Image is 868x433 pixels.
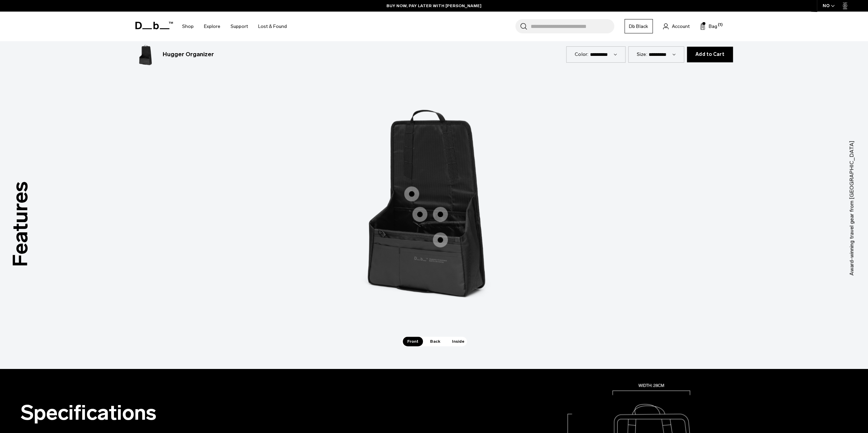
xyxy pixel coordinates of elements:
span: (1) [718,22,723,28]
h3: Hugger Organizer [163,50,214,59]
h3: Features [5,181,36,267]
a: Shop [182,14,194,38]
label: Color: [575,51,589,58]
div: 1 / 3 [332,70,536,337]
span: Account [672,23,690,30]
a: BUY NOW, PAY LATER WITH [PERSON_NAME] [386,3,482,9]
a: Support [231,14,248,38]
a: Lost & Found [258,14,287,38]
a: Account [663,22,690,30]
span: Back [426,337,445,346]
span: Front [403,337,423,346]
label: Size: [637,51,647,58]
img: Hugger Organizer Black Out [135,44,157,65]
button: Add to Cart [687,47,733,62]
nav: Main Navigation [177,12,292,41]
span: Bag [709,23,717,30]
a: Explore [204,14,220,38]
span: Add to Cart [695,52,724,57]
a: Db Black [624,19,653,33]
button: Bag (1) [700,22,717,30]
span: Inside [447,337,469,346]
h2: Specifications [20,401,393,424]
